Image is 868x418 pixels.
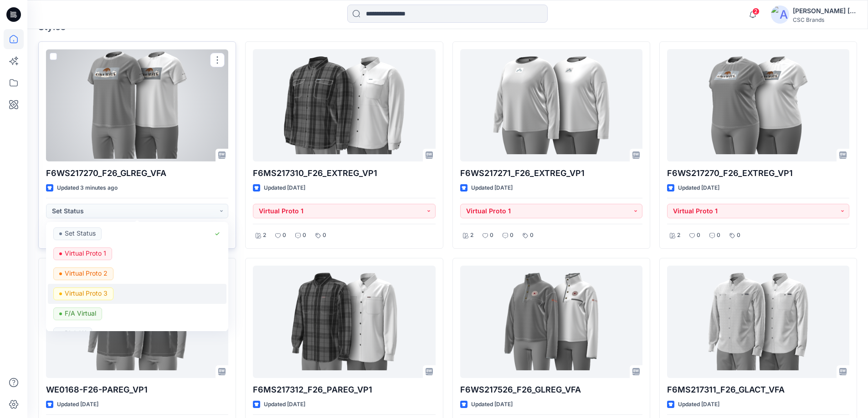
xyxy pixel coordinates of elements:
p: F6MS217311_F26_GLACT_VFA [667,383,849,396]
p: 0 [323,231,326,240]
p: F6MS217310_F26_EXTREG_VP1 [253,167,435,180]
p: Updated [DATE] [264,400,305,409]
p: Updated [DATE] [264,183,305,193]
p: 0 [717,231,720,240]
a: F6WS217526_F26_GLREG_VFA [460,266,642,378]
p: 0 [737,231,740,240]
p: F6MS217312_F26_PAREG_VP1 [253,383,435,396]
p: Updated [DATE] [471,183,513,193]
p: 0 [490,231,493,240]
a: F6WS217270_F26_GLREG_VFA [46,49,228,161]
a: F6MS217310_F26_EXTREG_VP1 [253,49,435,161]
a: F6MS217311_F26_GLACT_VFA [667,266,849,378]
p: 0 [510,231,514,240]
p: 2 [263,231,266,240]
p: Updated [DATE] [678,400,719,409]
p: F6WS217270_F26_EXTREG_VP1 [667,167,849,180]
p: BLOCK [65,327,86,339]
p: F6WS217271_F26_EXTREG_VP1 [460,167,642,180]
p: Updated [DATE] [678,183,719,193]
p: Virtual Proto 3 [65,287,108,299]
div: CSC Brands [793,16,857,23]
p: Updated [DATE] [57,400,98,409]
p: F6WS217270_F26_GLREG_VFA [46,167,228,180]
a: F6WS217271_F26_EXTREG_VP1 [460,49,642,161]
p: Set Status [65,227,96,239]
p: 0 [697,231,700,240]
div: [PERSON_NAME] [PERSON_NAME] [793,5,857,16]
a: F6MS217312_F26_PAREG_VP1 [253,266,435,378]
p: 0 [282,231,286,240]
p: Virtual Proto 2 [65,267,108,279]
p: 2 [470,231,473,240]
p: WE0168-F26-PAREG_VP1 [46,383,228,396]
p: 0 [303,231,306,240]
p: 2 [677,231,680,240]
p: Updated 3 minutes ago [57,183,118,193]
p: F/A Virtual [65,307,96,319]
p: 0 [530,231,534,240]
p: Virtual Proto 1 [65,247,106,259]
p: F6WS217526_F26_GLREG_VFA [460,383,642,396]
span: 2 [752,8,760,15]
a: F6WS217270_F26_EXTREG_VP1 [667,49,849,161]
p: Updated [DATE] [471,400,513,409]
img: avatar [771,5,789,24]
